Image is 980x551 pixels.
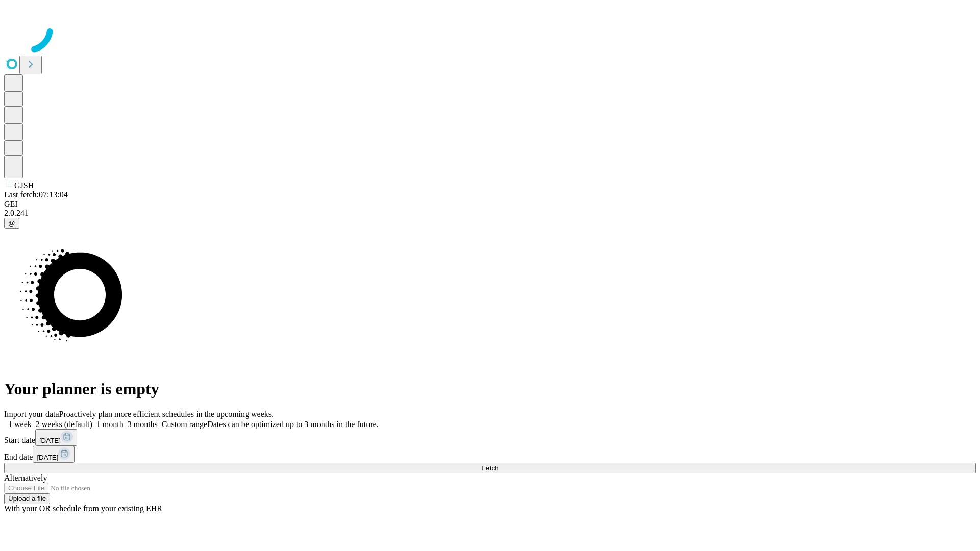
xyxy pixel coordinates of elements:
[4,410,59,418] span: Import your data
[4,429,976,446] div: Start date
[4,463,976,473] button: Fetch
[481,464,498,472] span: Fetch
[59,410,274,418] span: Proactively plan more efficient schedules in the upcoming weeks.
[4,493,50,504] button: Upload a file
[33,446,75,463] button: [DATE]
[128,420,158,429] span: 3 months
[4,504,162,513] span: With your OR schedule from your existing EHR
[35,429,77,446] button: [DATE]
[207,420,378,429] span: Dates can be optimized up to 3 months in the future.
[4,199,976,209] div: GEI
[96,420,124,429] span: 1 month
[4,473,47,482] span: Alternatively
[36,420,92,429] span: 2 weeks (default)
[39,437,61,444] span: [DATE]
[4,218,19,229] button: @
[4,446,976,463] div: End date
[4,380,976,398] h1: Your planner is empty
[14,181,34,190] span: GJSH
[4,190,68,199] span: Last fetch: 07:13:04
[37,454,58,461] span: [DATE]
[4,209,976,218] div: 2.0.241
[162,420,207,429] span: Custom range
[8,420,32,429] span: 1 week
[8,219,15,227] span: @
